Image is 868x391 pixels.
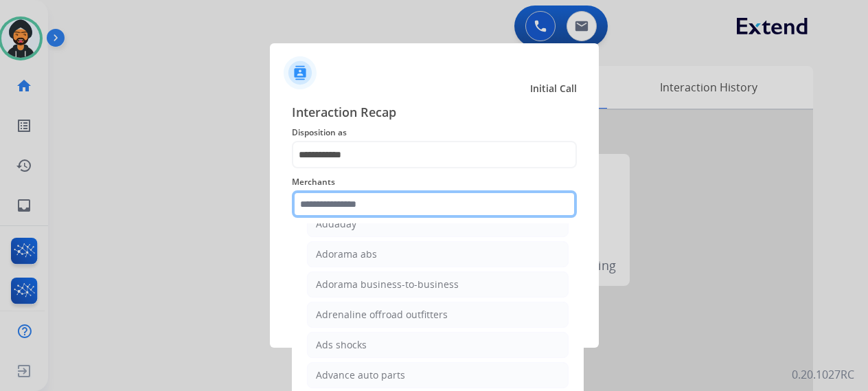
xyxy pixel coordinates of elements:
div: Adorama business-to-business [316,278,459,291]
div: Advance auto parts [316,368,405,382]
div: Addaday [316,217,356,231]
img: contactIcon [284,56,317,89]
p: 0.20.1027RC [792,366,854,383]
div: Adrenaline offroad outfitters [316,308,448,322]
span: Disposition as [292,124,577,141]
span: Interaction Recap [292,102,577,124]
div: Adorama abs [316,247,377,261]
span: Merchants [292,174,577,190]
span: Initial Call [530,82,577,96]
div: Ads shocks [316,338,367,352]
